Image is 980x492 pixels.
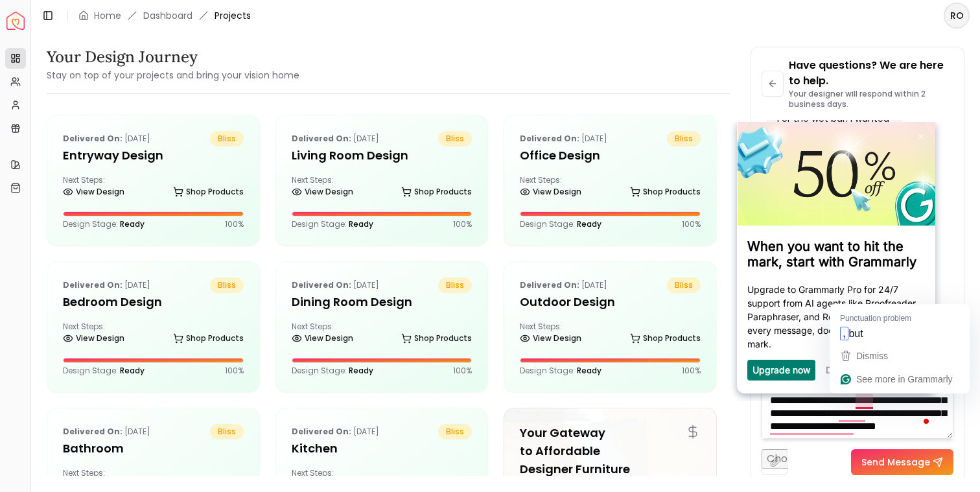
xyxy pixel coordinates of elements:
[63,277,150,293] p: [DATE]
[438,424,472,439] span: bliss
[630,329,701,347] a: Shop Products
[682,219,701,229] p: 100 %
[292,183,353,201] a: View Design
[63,131,150,146] p: [DATE]
[63,322,244,347] div: Next Steps:
[6,12,25,30] img: Spacejoy Logo
[23,242,80,253] a: Upgrade now
[120,218,145,229] span: Ready
[520,175,701,201] div: Next Steps:
[292,293,472,311] h5: Dining Room design
[225,219,244,229] p: 100 %
[210,131,244,146] span: bliss
[453,366,472,376] p: 100 %
[215,9,251,22] span: Projects
[520,279,579,290] b: Delivered on:
[520,131,607,146] p: [DATE]
[349,365,373,376] span: Ready
[789,89,953,110] p: Your designer will respond within 2 business days.
[292,146,472,165] h5: Living Room design
[292,131,379,146] p: [DATE]
[63,183,124,201] a: View Design
[292,439,472,458] h5: Kitchen
[789,58,953,89] p: Have questions? We are here to help.
[63,439,244,458] h5: Bathroom
[682,366,701,376] p: 100 %
[401,329,472,347] a: Shop Products
[47,69,299,82] small: Stay on top of your projects and bring your vision home
[63,219,145,229] p: Design Stage:
[667,131,701,146] span: bliss
[63,329,124,347] a: View Design
[520,277,607,293] p: [DATE]
[520,293,701,311] h5: Outdoor design
[292,219,373,229] p: Design Stage:
[945,4,968,27] span: RO
[225,366,244,376] p: 100 %
[520,146,701,165] h5: Office design
[292,329,353,347] a: View Design
[63,175,244,201] div: Next Steps:
[453,219,472,229] p: 100 %
[78,9,251,22] nav: breadcrumb
[96,242,128,253] a: Dismiss
[63,133,122,144] b: Delivered on:
[292,322,472,347] div: Next Steps:
[520,329,581,347] a: View Design
[292,175,472,201] div: Next Steps:
[577,218,601,229] span: Ready
[17,117,195,148] h3: When you want to hit the mark, start with Grammarly
[63,279,122,290] b: Delivered on:
[63,146,244,165] h5: entryway design
[667,277,701,293] span: bliss
[292,277,379,293] p: [DATE]
[630,183,701,201] a: Shop Products
[143,9,192,22] a: Dashboard
[520,183,581,201] a: View Design
[292,366,373,376] p: Design Stage:
[173,183,244,201] a: Shop Products
[120,365,145,376] span: Ready
[173,329,244,347] a: Shop Products
[401,183,472,201] a: Shop Products
[292,279,351,290] b: Delivered on:
[63,426,122,437] b: Delivered on:
[292,424,379,439] p: [DATE]
[944,3,970,29] button: RO
[47,47,299,67] h3: Your Design Journey
[189,12,194,18] img: close_x_white.png
[438,131,472,146] span: bliss
[6,12,25,30] a: Spacejoy
[577,365,601,376] span: Ready
[63,424,150,439] p: [DATE]
[349,218,373,229] span: Ready
[438,277,472,293] span: bliss
[520,219,601,229] p: Design Stage:
[94,9,121,22] a: Home
[17,161,195,229] p: Upgrade to Grammarly Pro for 24/7 support from AI agents like Proofreader, Paraphraser, and Reade...
[292,426,351,437] b: Delivered on:
[520,366,601,376] p: Design Stage:
[210,277,244,293] span: bliss
[292,133,351,144] b: Delivered on:
[851,449,953,475] button: Send Message
[63,366,145,376] p: Design Stage:
[762,381,953,439] textarea: To enrich screen reader interactions, please activate Accessibility in Grammarly extension settings
[520,424,701,478] h5: Your Gateway to Affordable Designer Furniture
[210,424,244,439] span: bliss
[520,322,701,347] div: Next Steps:
[63,293,244,311] h5: Bedroom design
[520,133,579,144] b: Delivered on:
